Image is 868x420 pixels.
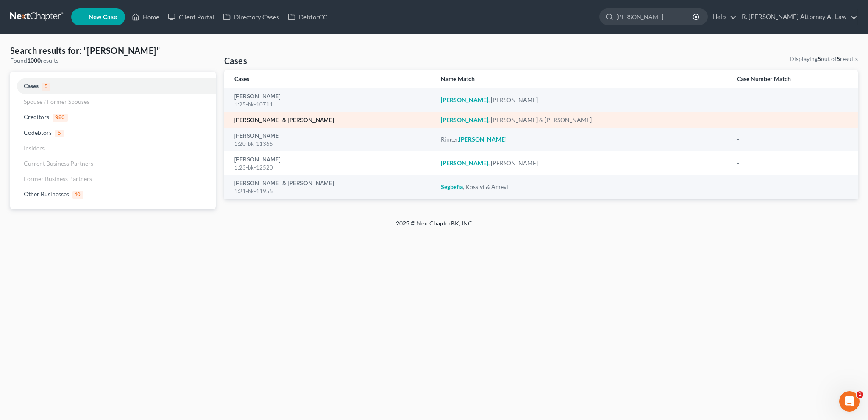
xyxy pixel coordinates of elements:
[24,190,69,197] span: Other Businesses
[441,135,723,144] div: Ringer,
[10,45,216,56] h4: Search results for: "[PERSON_NAME]"
[234,133,281,139] a: [PERSON_NAME]
[441,183,723,191] div: , Kossivi & Amevi
[128,9,164,25] a: Home
[737,159,848,167] div: -
[441,159,488,167] em: [PERSON_NAME]
[10,141,216,156] a: Insiders
[234,117,334,123] a: [PERSON_NAME] & [PERSON_NAME]
[24,175,92,182] span: Former Business Partners
[441,96,488,103] em: [PERSON_NAME]
[24,145,45,152] span: Insiders
[737,116,848,124] div: -
[27,57,41,64] strong: 1000
[224,55,247,67] h4: Cases
[219,9,284,25] a: Directory Cases
[839,391,860,412] iframe: Intercom live chat
[53,114,68,122] span: 980
[192,219,676,234] div: 2025 © NextChapterBK, INC
[234,140,427,148] div: 1:20-bk-11365
[234,94,281,100] a: [PERSON_NAME]
[234,100,427,108] div: 1:25-bk-10711
[818,55,821,62] strong: 5
[24,129,52,136] span: Codebtors
[441,159,723,167] div: , [PERSON_NAME]
[224,70,434,88] th: Cases
[737,183,848,191] div: -
[441,183,463,190] em: Segbefia
[10,156,216,171] a: Current Business Partners
[55,130,64,137] span: 5
[857,391,863,398] span: 1
[24,113,49,120] span: Creditors
[10,78,216,94] a: Cases5
[234,187,427,195] div: 1:21-bk-11955
[10,171,216,186] a: Former Business Partners
[616,9,694,25] input: Search by name...
[10,186,216,202] a: Other Businesses10
[737,9,857,25] a: R. [PERSON_NAME] Attorney At Law
[24,160,93,167] span: Current Business Partners
[790,55,858,63] div: Displaying out of results
[234,157,281,163] a: [PERSON_NAME]
[10,109,216,125] a: Creditors980
[10,94,216,109] a: Spouse / Former Spouses
[10,56,216,65] div: Found results
[708,9,737,25] a: Help
[441,116,723,124] div: , [PERSON_NAME] & [PERSON_NAME]
[42,83,50,91] span: 5
[89,14,117,20] span: New Case
[441,96,723,104] div: , [PERSON_NAME]
[164,9,219,25] a: Client Portal
[234,164,427,172] div: 1:23-bk-12520
[24,82,39,89] span: Cases
[730,70,858,88] th: Case Number Match
[737,135,848,144] div: -
[284,9,331,25] a: DebtorCC
[441,116,488,123] em: [PERSON_NAME]
[234,181,334,186] a: [PERSON_NAME] & [PERSON_NAME]
[459,136,506,143] em: [PERSON_NAME]
[434,70,730,88] th: Name Match
[737,96,848,104] div: -
[837,55,840,62] strong: 5
[24,98,89,105] span: Spouse / Former Spouses
[10,125,216,141] a: Codebtors5
[72,191,83,199] span: 10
